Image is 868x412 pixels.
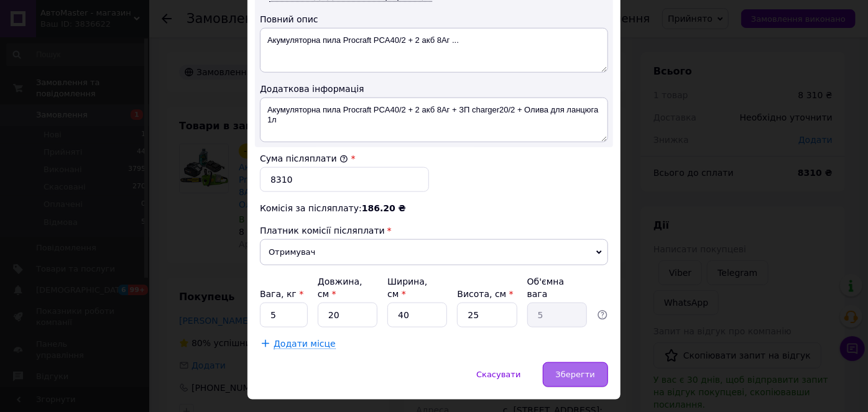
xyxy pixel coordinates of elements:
[260,153,348,163] label: Сума післяплати
[476,370,520,379] span: Скасувати
[260,226,385,236] span: Платник комісії післяплати
[260,98,608,142] textarea: Акумуляторна пила Procraft PCA40/2 + 2 акб 8Аг + ЗП charger20/2 + Олива для ланцюга 1л
[387,277,427,299] label: Ширина, см
[318,277,362,299] label: Довжина, см
[457,289,513,299] label: Висота, см
[527,275,587,300] div: Об'ємна вага
[260,202,608,214] div: Комісія за післяплату:
[362,203,406,213] span: 186.20 ₴
[556,370,595,379] span: Зберегти
[260,289,303,299] label: Вага, кг
[260,239,608,265] span: Отримувач
[260,13,608,25] div: Повний опис
[274,339,336,349] span: Додати місце
[260,28,608,73] textarea: Акумуляторна пила Procraft PCA40/2 + 2 акб 8Аг ...
[260,83,608,95] div: Додаткова інформація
